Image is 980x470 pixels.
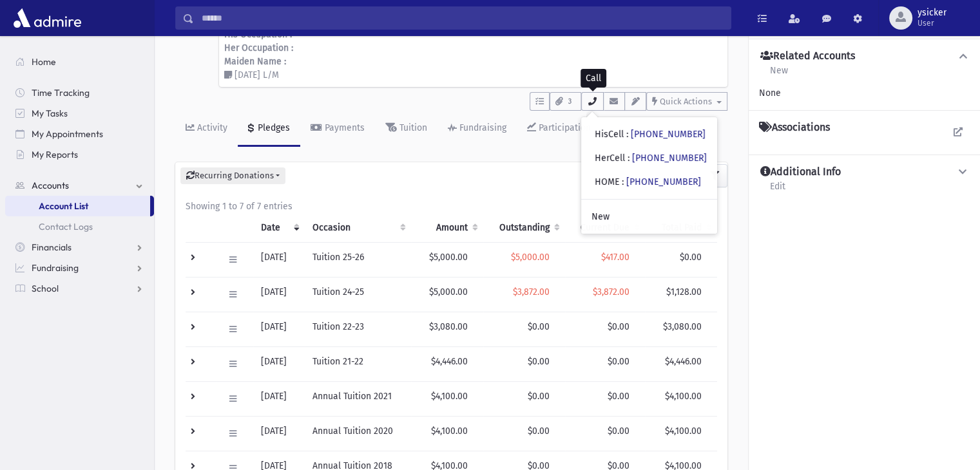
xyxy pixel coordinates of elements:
[918,8,946,18] span: ysicker
[5,278,154,299] a: School
[32,241,72,253] span: Financials
[759,86,970,100] div: None
[595,127,706,141] div: HisCell
[411,242,483,277] td: $5,000.00
[666,287,702,297] span: $1,128.00
[601,252,629,263] span: $417.00
[253,242,305,277] td: [DATE]
[581,69,606,88] div: Call
[39,221,93,232] span: Contact Logs
[305,277,411,312] td: Tuition 24-25
[253,312,305,346] td: [DATE]
[5,82,154,103] a: Time Tracking
[759,165,970,179] button: Additional Info
[760,50,855,63] h4: Related Accounts
[253,277,305,312] td: [DATE]
[595,151,707,165] div: HerCell
[513,287,550,297] span: $3,872.00
[411,346,483,381] td: $4,446.00
[32,262,79,274] span: Fundraising
[39,200,88,212] span: Account List
[483,213,564,243] th: Outstanding: activate to sort column ascending
[631,129,706,140] a: [PHONE_NUMBER]
[595,175,701,189] div: HOME
[564,96,575,108] span: 3
[626,129,628,140] span: :
[511,252,550,263] span: $5,000.00
[305,242,411,277] td: Tuition 25-26
[255,122,290,133] div: Pledges
[411,277,483,312] td: $5,000.00
[593,287,629,297] span: $3,872.00
[305,381,411,416] td: Annual Tuition 2021
[528,356,550,367] span: $0.00
[411,381,483,416] td: $4,100.00
[517,111,601,147] a: Participation
[5,258,154,278] a: Fundraising
[5,216,154,237] a: Contact Logs
[32,149,78,160] span: My Reports
[411,213,483,243] th: Amount: activate to sort column ascending
[665,391,702,402] span: $4,100.00
[305,312,411,346] td: Tuition 22-23
[32,87,90,99] span: Time Tracking
[608,321,629,332] span: $0.00
[918,18,946,28] span: User
[305,416,411,451] td: Annual Tuition 2020
[224,56,286,67] strong: Maiden Name :
[608,426,629,437] span: $0.00
[253,213,305,243] th: Date: activate to sort column ascending
[565,213,645,243] th: Current Due: activate to sort column ascending
[5,144,154,165] a: My Reports
[32,108,68,119] span: My Tasks
[769,63,789,86] a: New
[665,426,702,437] span: $4,100.00
[680,252,702,263] span: $0.00
[238,111,300,147] a: Pledges
[769,179,786,202] a: Edit
[528,391,550,402] span: $0.00
[665,356,702,367] span: $4,446.00
[646,92,727,111] button: Quick Actions
[175,111,238,147] a: Activity
[180,167,285,184] button: Recurring Donations
[322,122,365,133] div: Payments
[759,50,970,63] button: Related Accounts
[550,92,581,111] button: 3
[5,175,154,196] a: Accounts
[626,176,701,187] a: [PHONE_NUMBER]
[632,153,707,164] a: [PHONE_NUMBER]
[760,165,841,179] h4: Additional Info
[253,346,305,381] td: [DATE]
[411,312,483,346] td: $3,080.00
[528,426,550,437] span: $0.00
[224,42,293,53] strong: Her Occupation :
[5,52,154,72] a: Home
[622,176,624,187] span: :
[581,205,717,229] a: New
[32,56,56,68] span: Home
[375,111,437,147] a: Tuition
[186,200,717,213] div: Showing 1 to 7 of 7 entries
[32,283,59,294] span: School
[305,213,411,243] th: Occasion : activate to sort column ascending
[536,122,591,133] div: Participation
[397,122,427,133] div: Tuition
[608,391,629,402] span: $0.00
[437,111,517,147] a: Fundraising
[253,416,305,451] td: [DATE]
[5,124,154,144] a: My Appointments
[32,180,69,191] span: Accounts
[5,103,154,124] a: My Tasks
[5,237,154,258] a: Financials
[253,381,305,416] td: [DATE]
[528,321,550,332] span: $0.00
[628,153,629,164] span: :
[608,356,629,367] span: $0.00
[759,121,830,134] h4: Associations
[10,5,84,31] img: AdmirePro
[457,122,506,133] div: Fundraising
[663,321,702,332] span: $3,080.00
[195,122,227,133] div: Activity
[411,416,483,451] td: $4,100.00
